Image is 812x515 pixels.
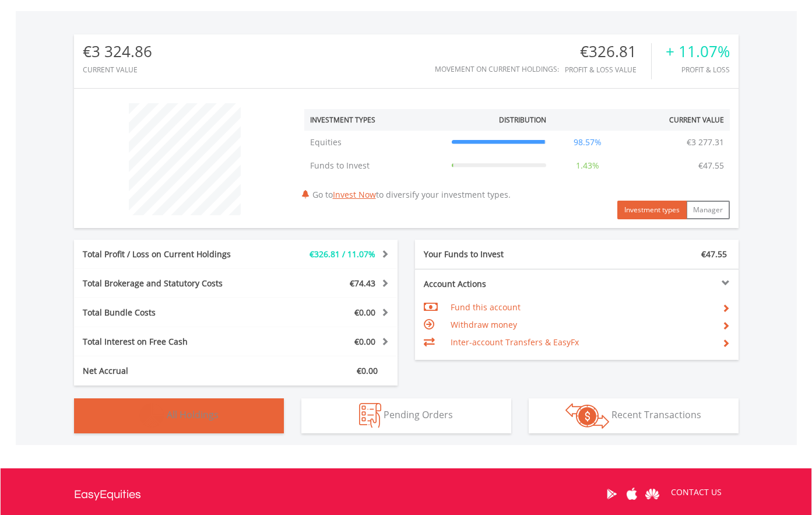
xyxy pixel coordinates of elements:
div: Total Bundle Costs [74,307,263,318]
a: Google Play [602,476,622,512]
div: Total Brokerage and Statutory Costs [74,278,263,289]
span: €0.00 [354,307,375,318]
th: Current Value [623,109,730,131]
td: Withdraw money [451,316,712,334]
img: pending_instructions-wht.png [359,403,381,428]
td: €47.55 [693,154,730,177]
span: €326.81 / 11.07% [310,248,375,260]
img: transactions-zar-wht.png [565,403,609,429]
span: €47.55 [701,248,727,260]
button: Manager [686,201,730,219]
span: €0.00 [357,365,378,376]
a: Apple [622,476,642,512]
div: Total Profit / Loss on Current Holdings [74,248,263,260]
span: €0.00 [354,336,375,347]
div: Movement on Current Holdings: [435,65,559,73]
th: Investment Types [304,109,446,131]
div: Distribution [499,115,546,125]
div: Go to to diversify your investment types. [296,97,739,219]
button: Investment types [617,201,687,219]
td: Funds to Invest [304,154,446,177]
a: CONTACT US [663,476,730,509]
span: Pending Orders [384,408,453,421]
a: Huawei [642,476,663,512]
span: Recent Transactions [611,408,701,421]
td: 1.43% [552,154,623,177]
img: holdings-wht.png [139,403,164,428]
div: €3 324.86 [83,43,152,60]
div: Profit & Loss [666,66,730,73]
div: Profit & Loss Value [565,66,651,73]
div: Total Interest on Free Cash [74,336,263,348]
button: Pending Orders [301,398,511,433]
button: All Holdings [74,398,284,433]
div: CURRENT VALUE [83,66,152,73]
td: 98.57% [552,131,623,154]
a: Invest Now [333,189,376,200]
div: Account Actions [415,278,577,290]
div: €326.81 [565,43,651,60]
td: Inter-account Transfers & EasyFx [451,334,712,351]
td: €3 277.31 [681,131,730,154]
td: Fund this account [451,299,712,316]
span: All Holdings [167,408,219,421]
div: + 11.07% [666,43,730,60]
div: Your Funds to Invest [415,248,577,260]
button: Recent Transactions [529,398,739,433]
td: Equities [304,131,446,154]
div: Net Accrual [74,365,263,377]
span: €74.43 [350,278,375,289]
